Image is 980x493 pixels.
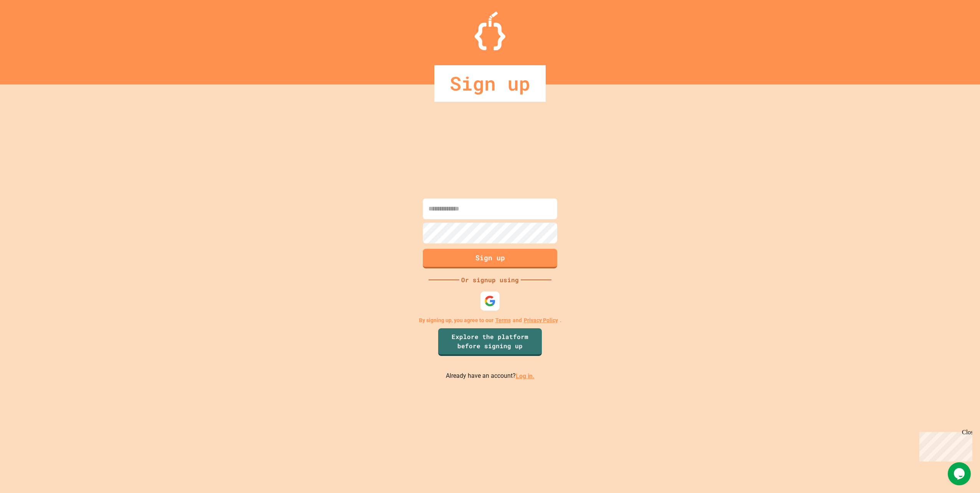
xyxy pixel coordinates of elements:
a: Privacy Policy [524,316,558,324]
a: Terms [495,316,511,324]
a: Log in. [516,372,535,380]
p: Already have an account? [446,371,535,381]
p: By signing up, you agree to our and . [419,316,561,324]
div: Sign up [434,65,546,102]
div: Chat with us now!Close [3,3,53,49]
img: Logo.svg [475,12,505,50]
a: Explore the platform before signing up [438,328,542,356]
img: google-icon.svg [484,295,496,307]
iframe: chat widget [916,429,972,462]
button: Sign up [423,249,557,268]
div: Or signup using [459,275,521,285]
iframe: chat widget [948,462,972,485]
